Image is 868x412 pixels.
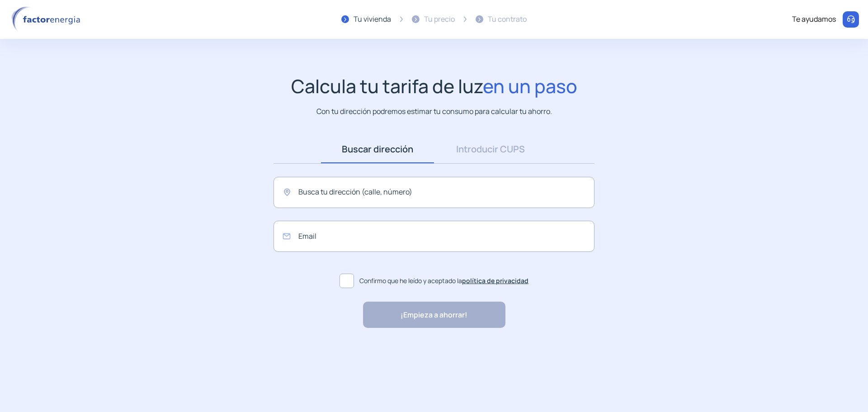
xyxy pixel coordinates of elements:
img: llamar [846,15,855,24]
p: Con tu dirección podremos estimar tu consumo para calcular tu ahorro. [316,106,552,117]
div: Te ayudamos [792,14,836,25]
span: en un paso [483,73,577,99]
img: logo factor [9,6,86,33]
h1: Calcula tu tarifa de luz [291,75,577,97]
a: Buscar dirección [321,135,434,163]
a: política de privacidad [462,276,528,285]
span: Confirmo que he leído y aceptado la [359,276,528,286]
div: Tu contrato [488,14,527,25]
div: Tu vivienda [354,14,391,25]
div: Tu precio [424,14,455,25]
a: Introducir CUPS [434,135,547,163]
